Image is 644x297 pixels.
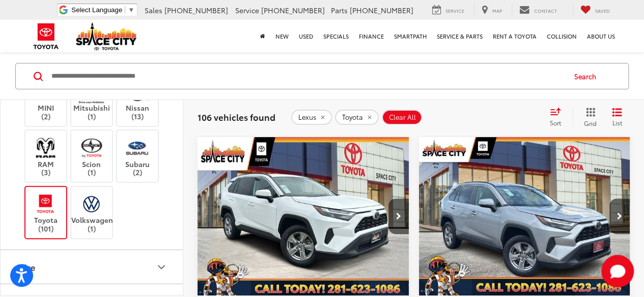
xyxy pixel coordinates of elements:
[432,20,488,52] a: Service & Parts
[50,64,565,88] input: Search by Make, Model, or Keyword
[342,113,363,121] span: Toyota
[294,20,318,52] a: Used
[123,136,151,159] img: Space City Toyota in Humble, TX)
[601,255,634,287] svg: Start Chat
[445,7,464,14] span: Service
[354,20,389,52] a: Finance
[492,7,502,14] span: Map
[71,6,134,14] a: Select Language​
[71,192,113,233] label: Volkswagen (1)
[155,261,167,273] div: Price
[77,136,105,159] img: Space City Toyota in Humble, TX)
[197,137,410,296] img: 2024 Toyota RAV4 XLE AWD SUV
[76,22,137,50] img: Space City Toyota
[198,111,275,123] span: 106 vehicles found
[145,5,162,15] span: Sales
[298,113,316,121] span: Lexus
[584,119,597,127] span: Grid
[197,137,410,295] div: 2024 Toyota RAV4 XLE 0
[609,199,630,234] button: Next image
[318,20,354,52] a: Specials
[117,136,158,177] label: Subaru (2)
[595,7,610,14] span: Saved
[389,113,416,121] span: Clear All
[573,5,618,16] a: My Saved Vehicles
[164,5,228,15] span: [PHONE_NUMBER]
[25,136,67,177] label: RAM (3)
[425,5,472,16] a: Service
[71,80,113,121] label: Mitsubishi (1)
[235,5,259,15] span: Service
[335,110,379,125] button: remove Toyota
[117,80,158,121] label: Nissan (13)
[382,110,422,125] button: Clear All
[418,137,631,296] img: 2022 Toyota RAV4 XLE FWD SUV
[572,107,604,127] button: Grid View
[612,118,622,127] span: List
[542,20,582,52] a: Collision
[565,63,611,89] button: Search
[474,5,510,16] a: Map
[128,6,134,14] span: ▼
[601,255,634,287] button: Toggle Chat Window
[77,192,105,216] img: Space City Toyota in Humble, TX)
[1,250,184,283] button: PricePrice
[71,6,122,14] span: Select Language
[291,110,332,125] button: remove Lexus
[25,80,67,121] label: MINI (2)
[582,20,620,52] a: About Us
[350,5,413,15] span: [PHONE_NUMBER]
[418,137,631,295] div: 2022 Toyota RAV4 XLE 0
[388,199,409,234] button: Next image
[27,20,65,53] img: Toyota
[197,137,410,295] a: 2024 Toyota RAV4 XLE AWD SUV2024 Toyota RAV4 XLE AWD SUV2024 Toyota RAV4 XLE AWD SUV2024 Toyota R...
[71,136,113,177] label: Scion (1)
[604,107,630,127] button: List View
[545,107,572,127] button: Select sort value
[32,192,60,216] img: Space City Toyota in Humble, TX)
[389,20,432,52] a: SmartPath
[32,136,60,159] img: Space City Toyota in Humble, TX)
[261,5,325,15] span: [PHONE_NUMBER]
[512,5,565,16] a: Contact
[550,118,561,127] span: Sort
[534,7,557,14] span: Contact
[255,20,270,52] a: Home
[25,192,67,233] label: Toyota (101)
[17,262,35,272] div: Price
[488,20,542,52] a: Rent a Toyota
[418,137,631,295] a: 2022 Toyota RAV4 XLE FWD SUV2022 Toyota RAV4 XLE FWD SUV2022 Toyota RAV4 XLE FWD SUV2022 Toyota R...
[331,5,348,15] span: Parts
[270,20,294,52] a: New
